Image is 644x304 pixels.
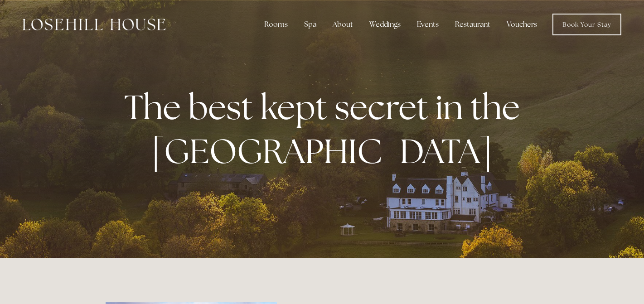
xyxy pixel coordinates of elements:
[448,15,498,34] div: Restaurant
[410,15,446,34] div: Events
[325,15,360,34] div: About
[362,15,408,34] div: Weddings
[499,15,544,34] a: Vouchers
[297,15,324,34] div: Spa
[552,14,621,35] a: Book Your Stay
[124,85,527,174] strong: The best kept secret in the [GEOGRAPHIC_DATA]
[257,15,295,34] div: Rooms
[23,19,165,30] img: Losehill House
